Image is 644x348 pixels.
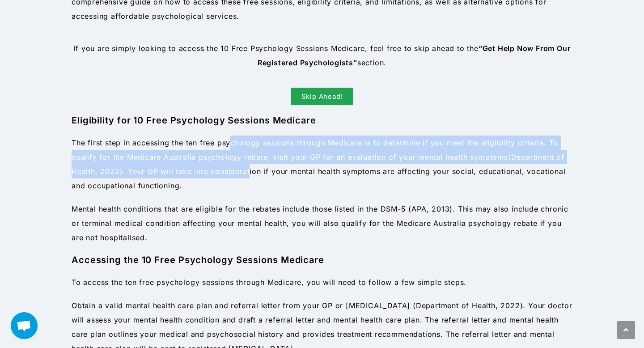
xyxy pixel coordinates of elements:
[301,93,343,100] span: Skip Ahead!
[72,167,565,190] span: . Your GP will take into consideration if your mental health symptoms are affecting your social, ...
[258,44,571,67] strong: “Get Help Now From Our Registered Psychologists”
[417,204,453,213] span: PA, 2013)
[72,254,572,266] h2: Accessing the 10 Free Psychology Sessions Medicare
[72,114,572,127] h2: Eligibility for 10 Free Psychology Sessions Medicare
[179,181,182,190] span: .
[291,88,354,105] a: Skip Ahead!
[72,136,572,193] p: The first step in accessing the ten free psychology sessions through Medicare is to determine if ...
[72,275,572,289] p: To access the ten free psychology sessions through Medicare, you will need to follow a few simple...
[617,321,635,339] a: Scroll to the top of the page
[11,312,38,339] a: Open chat
[72,41,572,70] p: If you are simply looking to access the 10 Free Psychology Sessions Medicare, feel free to skip a...
[72,202,572,245] p: Mental health conditions that are eligible for the rebates include those listed in the DSM-5 (A
[416,301,523,310] span: Department of Health, 2022)
[72,204,568,242] span: . This may also include chronic or terminal medical condition affecting your mental health, you w...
